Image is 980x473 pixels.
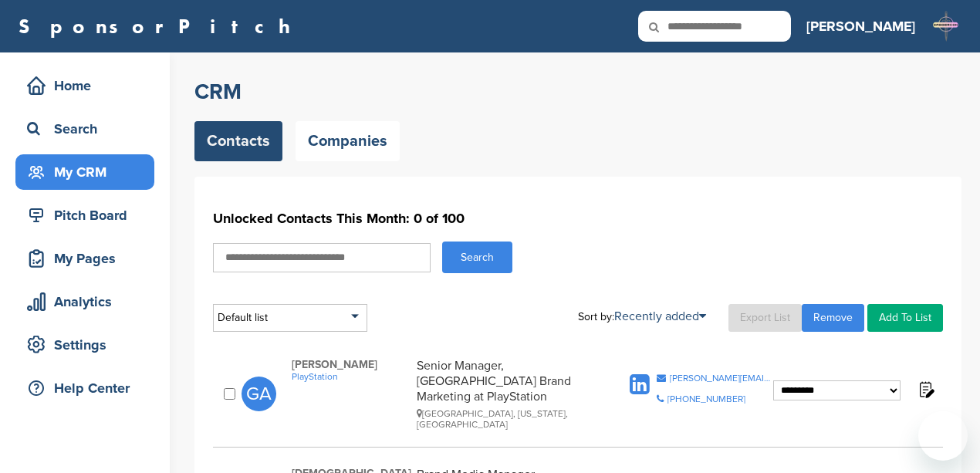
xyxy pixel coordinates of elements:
[194,121,282,161] a: Contacts
[802,304,864,332] a: Remove
[806,9,915,43] a: [PERSON_NAME]
[867,304,943,332] a: Add To List
[213,204,943,232] h1: Unlocked Contacts This Month: 0 of 100
[806,15,915,37] h3: [PERSON_NAME]
[19,16,300,36] a: SponsorPitch
[670,373,772,383] div: [PERSON_NAME][EMAIL_ADDRESS][PERSON_NAME][DOMAIN_NAME]
[417,408,600,430] div: [GEOGRAPHIC_DATA], [US_STATE], [GEOGRAPHIC_DATA]
[15,327,154,363] a: Settings
[442,242,512,273] button: Search
[296,121,400,161] a: Companies
[23,201,154,229] div: Pitch Board
[15,111,154,147] a: Search
[23,115,154,143] div: Search
[728,304,802,332] a: Export List
[15,198,154,233] a: Pitch Board
[15,68,154,103] a: Home
[916,380,935,399] img: Notes
[667,394,745,404] div: [PHONE_NUMBER]
[23,374,154,402] div: Help Center
[15,154,154,190] a: My CRM
[23,72,154,100] div: Home
[931,11,961,42] img: L daggercon logo2025 2 (2)
[23,331,154,359] div: Settings
[292,358,409,371] span: [PERSON_NAME]
[292,371,409,382] a: PlayStation
[918,411,968,461] iframe: Button to launch messaging window
[15,241,154,276] a: My Pages
[23,288,154,316] div: Analytics
[23,245,154,272] div: My Pages
[417,358,600,430] div: Senior Manager, [GEOGRAPHIC_DATA] Brand Marketing at PlayStation
[213,304,367,332] div: Default list
[23,158,154,186] div: My CRM
[578,310,706,323] div: Sort by:
[242,377,276,411] span: GA
[194,78,961,106] h2: CRM
[15,370,154,406] a: Help Center
[614,309,706,324] a: Recently added
[15,284,154,319] a: Analytics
